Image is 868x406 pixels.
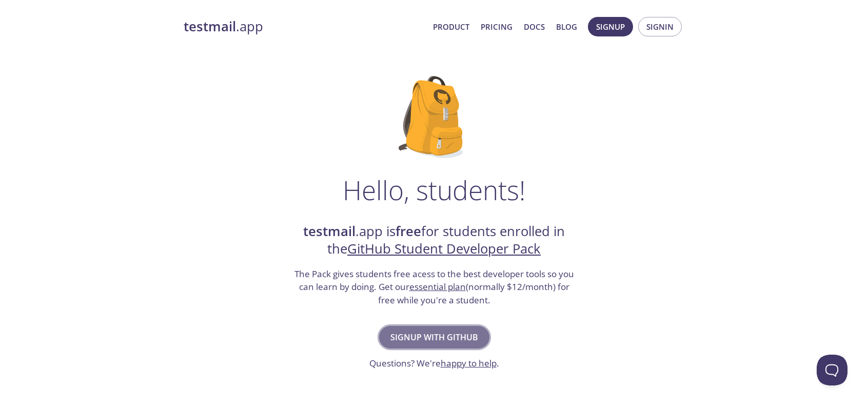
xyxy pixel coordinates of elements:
[399,76,470,158] img: github-student-backpack.png
[390,330,478,344] span: Signup with GitHub
[588,17,633,36] button: Signup
[343,175,525,205] h1: Hello, students!
[596,20,625,33] span: Signup
[303,222,356,240] strong: testmail
[379,326,489,349] button: Signup with GitHub
[409,281,466,293] a: essential plan
[184,18,425,35] a: testmail.app
[293,267,575,307] h3: The Pack gives students free acess to the best developer tools so you can learn by doing. Get our...
[347,240,541,258] a: GitHub Student Developer Pack
[646,20,674,33] span: Signin
[441,357,497,369] a: happy to help
[638,17,682,36] button: Signin
[556,20,577,33] a: Blog
[184,17,236,35] strong: testmail
[524,20,545,33] a: Docs
[396,222,421,240] strong: free
[293,223,575,258] h2: .app is for students enrolled in the
[481,20,512,33] a: Pricing
[369,357,499,370] h3: Questions? We're .
[817,355,847,385] iframe: Help Scout Beacon - Open
[433,20,469,33] a: Product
